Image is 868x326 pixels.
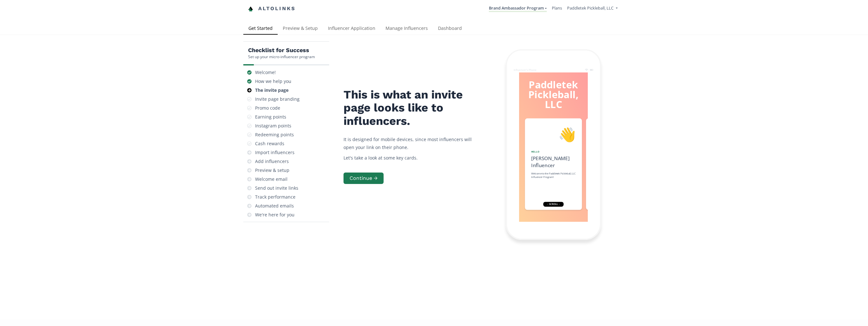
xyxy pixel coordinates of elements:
[344,88,477,128] h2: This is what an invite page looks like to influencers.
[255,132,294,138] div: Redeeming points
[344,173,384,184] button: Continue →
[531,155,576,169] div: [PERSON_NAME] Influencer
[255,212,295,218] div: We're here for you
[248,46,315,54] h5: Checklist for Success
[514,68,537,71] div: Influencer's Phone
[522,76,585,113] a: Paddletek Pickleball, LLC
[248,54,315,59] div: Set up your micro-influencer program
[255,167,289,173] div: Preview & setup
[255,176,288,182] div: Welcome email
[380,23,433,35] a: Manage Influencers
[255,96,300,102] div: Invite page branding
[255,105,280,111] div: Promo code
[552,5,562,11] a: Plans
[255,185,298,191] div: Send out invite links
[255,194,295,200] div: Track performance
[255,140,284,147] div: Cash rewards
[255,78,291,85] div: How we help you
[255,123,291,129] div: Instagram points
[278,23,323,35] a: Preview & Setup
[567,5,617,12] a: Paddletek Pickleball, LLC
[531,125,576,145] div: 👋
[433,23,467,35] a: Dashboard
[531,172,576,179] div: Welcome to the Paddletek Pickleball, LLC Influencer Program!
[543,202,564,207] div: ← scroll →
[255,158,289,165] div: Add influencers
[255,114,286,120] div: Earning points
[255,149,295,156] div: Import influencers
[323,23,380,35] a: Influencer Application
[248,3,296,14] a: Altolinks
[531,150,576,153] div: Hello
[344,154,477,162] p: Let's take a look at some key cards.
[255,87,288,93] div: The invite page
[567,5,614,11] span: Paddletek Pickleball, LLC
[248,6,253,11] img: favicon-32x32.png
[255,203,294,209] div: Automated emails
[489,5,547,12] a: Brand Ambassador Program
[243,23,278,35] a: Get Started
[255,69,276,76] div: Welcome!
[344,135,477,151] p: It is designed for mobile devices, since most influencers will open your link on their phone.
